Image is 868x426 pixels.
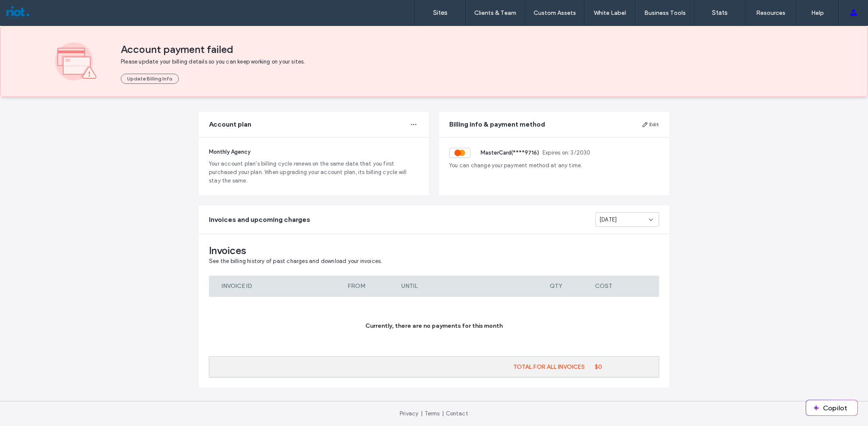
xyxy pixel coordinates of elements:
[400,410,418,417] a: Privacy
[209,149,250,155] span: Monthly Agency
[642,119,659,130] button: Edit
[209,244,659,257] span: Invoices
[712,9,728,17] label: Stats
[595,282,612,290] span: COST
[550,282,562,290] span: QTY
[591,363,659,371] label: $0
[209,215,310,224] span: Invoices and upcoming charges
[401,282,418,290] span: UNTIL
[756,9,785,17] label: Resources
[222,282,252,290] span: INVOICE ID
[209,120,251,129] span: Account plan
[449,120,545,129] span: Billing info & payment method
[209,258,382,264] span: See the billing history of past charges and download your invoices.
[806,400,857,415] button: Copilot
[474,9,516,17] label: Clients & Team
[599,216,617,224] span: [DATE]
[513,363,585,371] span: TOTAL FOR ALL INVOICES
[121,58,339,66] span: Please update your billing details so you can keep working on your sites.
[19,6,37,14] span: Help
[425,410,440,417] a: Terms
[644,9,686,17] label: Business Tools
[433,9,448,17] label: Sites
[542,149,591,157] span: Expires on: 3 / 2030
[442,410,444,417] span: |
[121,43,813,56] span: Account payment failed
[421,410,423,417] span: |
[449,161,659,170] span: You can change your payment method at any time.
[481,149,539,157] span: MasterCard (**** 9716 )
[121,74,179,84] button: Update Billing Info
[348,282,365,290] span: FROM
[594,9,626,17] label: White Label
[209,160,419,185] span: Your account plan's billing cycle renews on the same date that you first purchased your plan. Whe...
[534,9,576,17] label: Custom Assets
[365,322,503,329] span: Currently, there are no payments for this month
[446,410,468,417] a: Contact
[811,9,824,17] label: Help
